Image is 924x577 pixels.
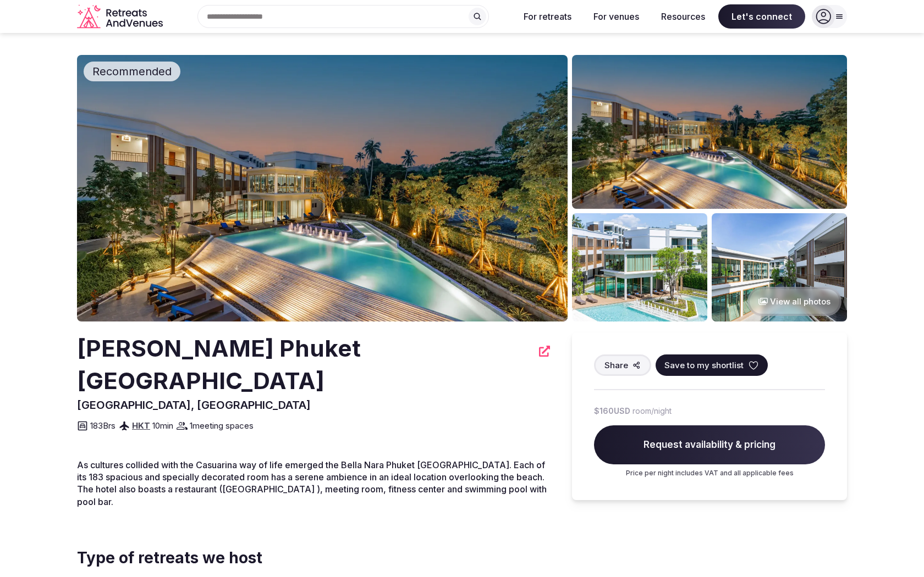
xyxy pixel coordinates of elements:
[77,332,532,397] h2: [PERSON_NAME] Phuket [GEOGRAPHIC_DATA]
[515,4,580,29] button: For retreats
[77,459,547,507] span: As cultures collided with the Casuarina way of life emerged the Bella Nara Phuket [GEOGRAPHIC_DAT...
[664,359,744,371] span: Save to my shortlist
[594,354,651,376] button: Share
[152,420,173,431] span: 10 min
[594,406,630,417] span: $160 USD
[594,425,825,465] span: Request availability & pricing
[594,469,825,478] p: Price per night includes VAT and all applicable fees
[84,62,180,81] div: Recommended
[132,420,150,431] a: HKT
[718,4,805,29] span: Let's connect
[572,213,707,321] img: Venue gallery photo
[572,55,847,209] img: Venue gallery photo
[632,406,672,417] span: room/night
[77,4,165,29] a: Visit the homepage
[77,55,568,321] img: Venue cover photo
[77,4,165,29] svg: Retreats and Venues company logo
[656,354,768,376] button: Save to my shortlist
[190,420,254,431] span: 1 meeting spaces
[652,4,714,29] button: Resources
[747,287,842,316] button: View all photos
[585,4,648,29] button: For venues
[88,64,176,79] span: Recommended
[712,213,847,321] img: Venue gallery photo
[90,420,116,431] span: 183 Brs
[77,398,311,412] span: [GEOGRAPHIC_DATA], [GEOGRAPHIC_DATA]
[604,359,628,371] span: Share
[77,547,550,569] span: Type of retreats we host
